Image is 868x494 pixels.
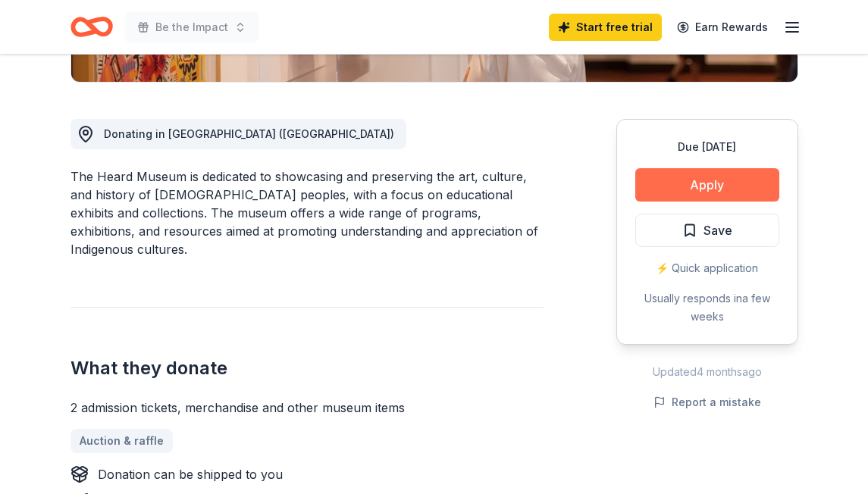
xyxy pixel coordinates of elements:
button: Report a mistake [653,393,761,411]
div: 2 admission tickets, merchandise and other museum items [71,399,544,417]
div: ⚡️ Quick application [635,259,779,277]
button: Apply [635,168,779,202]
div: Donation can be shipped to you [98,465,283,483]
div: Usually responds in a few weeks [635,289,779,326]
div: Due [DATE] [635,138,779,156]
a: Auction & raffle [71,429,173,453]
a: Home [71,9,113,45]
span: Save [703,220,732,240]
div: The Heard Museum is dedicated to showcasing and preserving the art, culture, and history of [DEMO... [71,167,544,258]
a: Earn Rewards [668,14,777,41]
a: Start free trial [549,14,662,41]
span: Be the Impact [155,18,228,36]
span: Donating in [GEOGRAPHIC_DATA] ([GEOGRAPHIC_DATA]) [104,127,394,140]
h2: What they donate [71,356,544,380]
button: Save [635,214,779,247]
button: Be the Impact [125,12,259,42]
div: Updated 4 months ago [616,363,798,381]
